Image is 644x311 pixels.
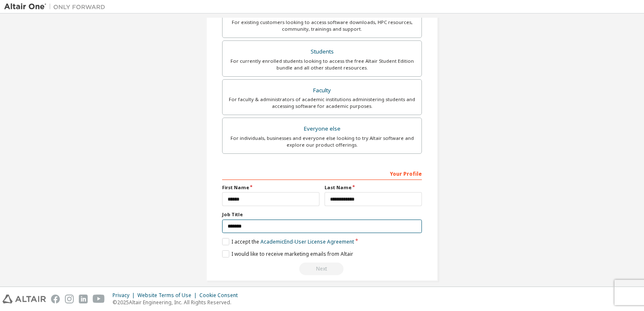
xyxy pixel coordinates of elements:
img: Altair One [4,3,110,11]
div: For individuals, businesses and everyone else looking to try Altair software and explore our prod... [228,135,416,148]
label: I would like to receive marketing emails from Altair [222,250,353,257]
label: Job Title [222,211,422,218]
div: Students [228,46,416,58]
img: instagram.svg [65,295,74,303]
label: I accept the [222,238,354,245]
img: youtube.svg [93,295,105,303]
p: © 2025 Altair Engineering, Inc. All Rights Reserved. [113,299,243,306]
div: Everyone else [228,123,416,135]
img: linkedin.svg [79,295,88,303]
img: altair_logo.svg [3,295,46,303]
a: Academic End-User License Agreement [260,238,354,245]
div: For currently enrolled students looking to access the free Altair Student Edition bundle and all ... [228,58,416,71]
div: Website Terms of Use [137,292,199,299]
label: First Name [222,184,319,191]
div: Privacy [113,292,137,299]
div: Your Profile [222,166,422,180]
div: Cookie Consent [199,292,243,299]
label: Last Name [325,184,422,191]
div: Faculty [228,85,416,97]
div: For existing customers looking to access software downloads, HPC resources, community, trainings ... [228,19,416,32]
img: facebook.svg [51,295,60,303]
div: Read and acccept EULA to continue [222,263,422,275]
div: For faculty & administrators of academic institutions administering students and accessing softwa... [228,96,416,110]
